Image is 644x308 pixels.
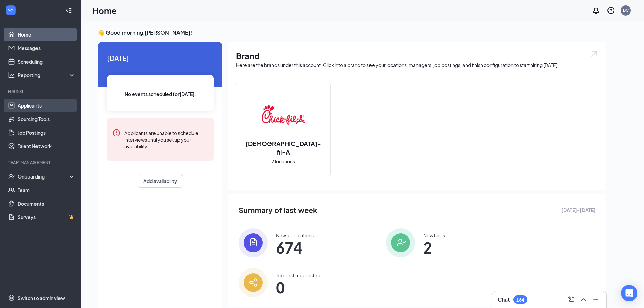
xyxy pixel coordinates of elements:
[18,41,75,55] a: Messages
[8,294,15,301] svg: Settings
[386,228,415,257] img: icon
[236,139,330,156] h2: [DEMOGRAPHIC_DATA]-fil-A
[239,228,268,257] img: icon
[567,295,575,304] svg: ComposeMessage
[98,29,606,37] h3: 👋 Good morning, [PERSON_NAME] !
[262,93,305,137] img: Chick-fil-A
[65,7,72,14] svg: Collapse
[623,7,629,13] div: BC
[8,72,15,78] svg: Analysis
[125,90,196,98] span: No events scheduled for [DATE] .
[18,210,75,224] a: SurveysCrown
[18,197,75,210] a: Documents
[498,296,510,303] h3: Chat
[578,294,589,305] button: ChevronUp
[8,173,15,180] svg: UserCheck
[607,6,615,15] svg: QuestionInfo
[236,50,598,62] h1: Brand
[590,294,601,305] button: Minimize
[112,129,120,137] svg: Error
[18,183,75,197] a: Team
[18,112,75,126] a: Sourcing Tools
[18,173,70,180] div: Onboarding
[423,232,445,239] div: New hires
[590,50,598,58] img: open.6027fd2a22e1237b5b06.svg
[592,6,600,15] svg: Notifications
[18,139,75,153] a: Talent Network
[138,174,183,188] button: Add availability
[8,160,74,165] div: Team Management
[276,241,314,254] span: 674
[18,99,75,112] a: Applicants
[124,129,208,150] div: Applicants are unable to schedule interviews until you set up your availability.
[592,295,600,304] svg: Minimize
[276,281,320,293] span: 0
[621,285,637,301] div: Open Intercom Messenger
[18,294,65,301] div: Switch to admin view
[579,295,588,304] svg: ChevronUp
[566,294,577,305] button: ComposeMessage
[239,268,268,297] img: icon
[7,7,14,14] svg: WorkstreamLogo
[423,241,445,254] span: 2
[236,62,598,68] div: Here are the brands under this account. Click into a brand to see your locations, managers, job p...
[239,204,317,216] span: Summary of last week
[18,126,75,139] a: Job Postings
[8,89,74,94] div: Hiring
[107,53,214,63] span: [DATE]
[18,55,75,68] a: Scheduling
[276,272,320,279] div: Job postings posted
[18,72,76,78] div: Reporting
[93,5,117,16] h1: Home
[516,297,524,303] div: 164
[18,28,75,41] a: Home
[561,206,596,214] span: [DATE] - [DATE]
[271,158,295,165] span: 2 locations
[276,232,314,239] div: New applications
